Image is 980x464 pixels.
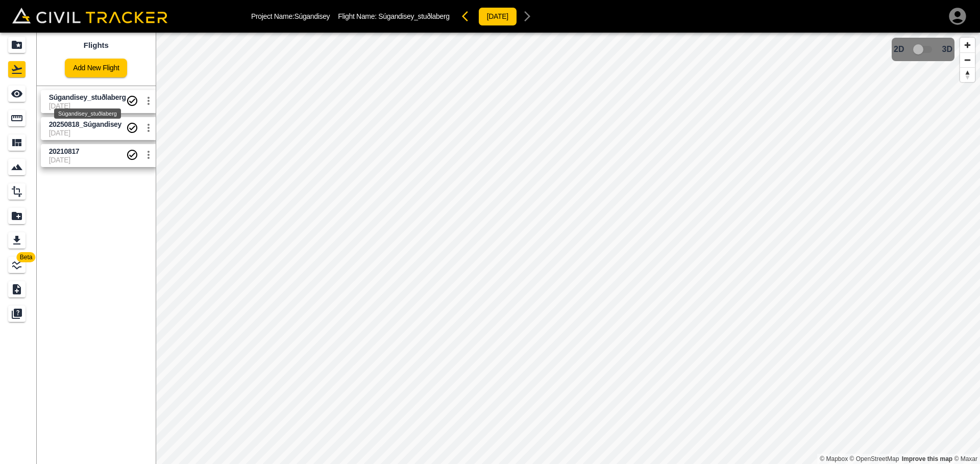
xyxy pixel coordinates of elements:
[902,455,952,462] a: Map feedback
[850,455,899,462] a: OpenStreetMap
[378,12,449,20] span: Súgandisey_stuðlaberg
[960,67,975,82] button: Reset bearing to north
[156,33,980,464] canvas: Map
[338,12,449,20] p: Flight Name:
[820,455,848,462] a: Mapbox
[478,7,517,26] button: [DATE]
[960,38,975,52] button: Zoom in
[54,108,121,119] div: Súgandisey_stuðlaberg
[960,52,975,67] button: Zoom out
[12,8,167,23] img: Civil Tracker
[894,45,904,54] span: 2D
[954,455,977,462] a: Maxar
[942,45,952,54] span: 3D
[251,12,330,20] p: Project Name: Súgandisey
[909,40,938,59] span: 3D model not uploaded yet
